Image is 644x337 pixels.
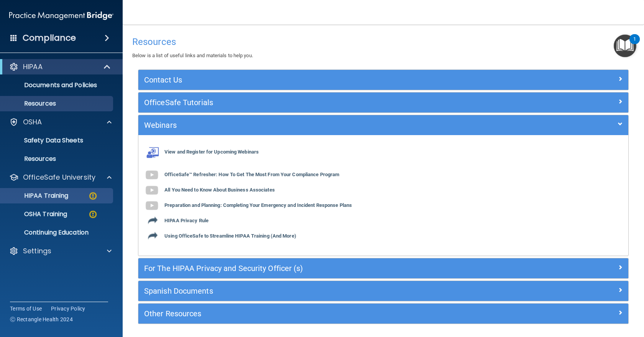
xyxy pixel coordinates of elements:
h5: Webinars [144,121,500,129]
a: OSHA [9,117,112,127]
a: Spanish Documents [144,285,623,297]
a: Other Resources [144,307,623,320]
h5: Spanish Documents [144,287,500,295]
p: Continuing Education [5,229,110,236]
b: View and Register for Upcoming Webinars [164,149,259,155]
b: Using OfficeSafe to Streamline HIPAA Training (And More) [164,233,296,239]
b: OfficeSafe™ Refresher: How To Get The Most From Your Compliance Program [164,172,339,178]
a: OfficeSafe University [9,173,112,182]
p: OSHA Training [5,210,67,218]
span: Below is a list of useful links and materials to help you. [132,53,253,58]
h5: Contact Us [144,76,500,84]
span: Ⓒ Rectangle Health 2024 [10,316,73,323]
img: webinarIcon.c7ebbf15.png [144,147,159,158]
a: Settings [9,246,112,256]
iframe: Drift Widget Chat Controller [511,282,635,313]
div: 1 [633,39,636,49]
p: Resources [5,155,110,163]
h5: OfficeSafe Tutorials [144,98,500,107]
a: HIPAA [9,62,111,71]
a: Terms of Use [10,305,42,312]
img: PMB logo [9,8,113,23]
h4: Resources [132,37,634,47]
b: HIPAA Privacy Rule [164,218,209,224]
img: gray_youtube_icon.38fcd6cc.png [144,183,159,198]
p: OSHA [23,117,42,127]
img: gray_youtube_icon.38fcd6cc.png [144,198,159,213]
p: HIPAA [23,62,43,71]
a: For The HIPAA Privacy and Security Officer (s) [144,262,623,274]
img: warning-circle.0cc9ac19.png [88,191,98,201]
img: icon-export.b9366987.png [148,231,158,240]
h5: For The HIPAA Privacy and Security Officer (s) [144,264,500,273]
b: All You Need to Know About Business Associates [164,187,275,193]
img: icon-export.b9366987.png [148,215,158,225]
a: OfficeSafe Tutorials [144,96,623,109]
p: HIPAA Training [5,192,68,200]
a: Privacy Policy [51,305,85,312]
a: Webinars [144,119,623,131]
p: Safety Data Sheets [5,137,110,144]
a: Using OfficeSafe to Streamline HIPAA Training (And More) [144,233,296,239]
p: Settings [23,246,51,256]
button: Open Resource Center, 1 new notification [614,35,636,57]
p: Documents and Policies [5,81,110,89]
img: gray_youtube_icon.38fcd6cc.png [144,167,159,183]
p: OfficeSafe University [23,173,95,182]
a: HIPAA Privacy Rule [144,218,209,224]
img: warning-circle.0cc9ac19.png [88,210,98,219]
h5: Other Resources [144,309,500,318]
h4: Compliance [23,33,76,43]
p: Resources [5,100,110,107]
a: Contact Us [144,74,623,86]
b: Preparation and Planning: Completing Your Emergency and Incident Response Plans [164,203,352,208]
